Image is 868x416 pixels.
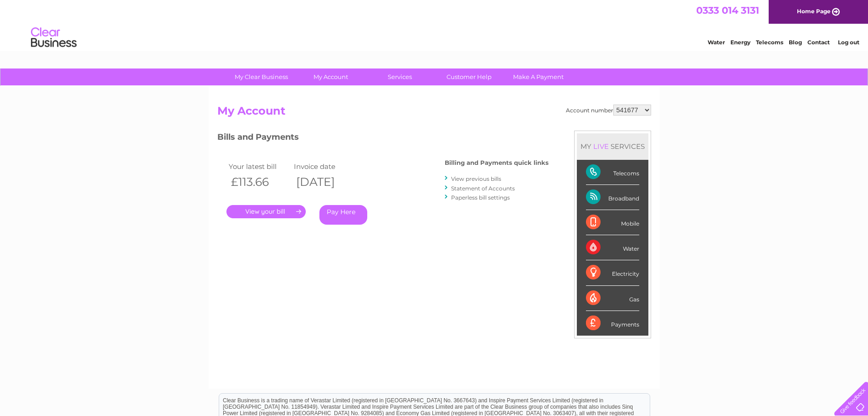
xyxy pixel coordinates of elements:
[226,205,306,218] a: .
[224,68,299,85] a: My Clear Business
[730,39,750,46] a: Energy
[362,68,437,85] a: Services
[586,185,639,210] div: Broadband
[226,173,292,191] th: £113.66
[756,39,783,46] a: Telecoms
[586,160,639,185] div: Telecoms
[586,286,639,311] div: Gas
[807,39,830,46] a: Contact
[292,173,357,191] th: [DATE]
[217,131,549,147] h3: Bills and Payments
[591,142,611,151] div: LIVE
[451,175,501,182] a: View previous bills
[586,260,639,285] div: Electricity
[696,5,759,16] a: 0333 014 3131
[451,194,510,201] a: Paperless bill settings
[566,105,651,116] div: Account number
[586,311,639,336] div: Payments
[431,68,507,85] a: Customer Help
[501,68,576,85] a: Make A Payment
[31,24,77,52] img: logo.png
[577,133,648,159] div: MY SERVICES
[586,210,639,235] div: Mobile
[445,159,549,166] h4: Billing and Payments quick links
[708,39,725,46] a: Water
[586,235,639,260] div: Water
[217,105,651,122] h2: My Account
[292,160,357,173] td: Invoice date
[219,5,650,44] div: Clear Business is a trading name of Verastar Limited (registered in [GEOGRAPHIC_DATA] No. 3667643...
[838,39,859,46] a: Log out
[451,185,515,192] a: Statement of Accounts
[226,160,292,173] td: Your latest bill
[789,39,802,46] a: Blog
[319,205,367,225] a: Pay Here
[293,68,368,85] a: My Account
